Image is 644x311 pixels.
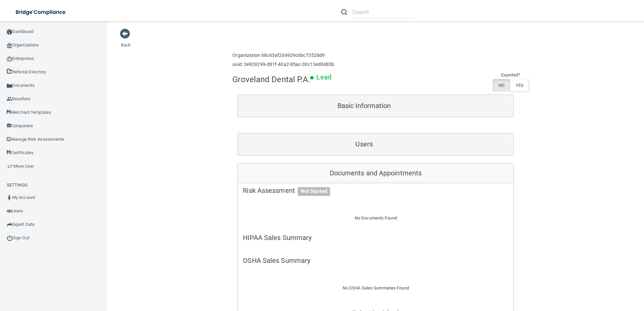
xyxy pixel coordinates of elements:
[7,43,12,48] img: organization-icon.f8decf85.png
[298,187,330,196] span: Not Started
[7,195,12,200] img: ic_user_dark.df1a06c3.png
[243,137,508,152] a: Users
[341,9,347,15] img: ic-search.3b580494.png
[7,57,12,61] img: enterprise.0d942306.png
[7,208,12,214] img: icon-users.e205127d.png
[243,187,508,194] h5: Risk Assessment
[316,71,331,83] p: Lead
[493,71,529,79] td: Exported?
[10,5,72,19] img: bridge_compliance_login_screen.278c3ca4.svg
[238,206,513,230] div: No Documents Found
[238,276,513,300] div: No OSHA Sales Summaries Found
[232,75,310,84] h4: Groveland Dental P.A.
[7,96,12,102] img: ic_reseller.de258add.png
[243,257,508,264] h5: OSHA Sales Summary
[243,98,508,113] a: Basic Information
[7,163,13,170] img: briefcase.64adab9b.png
[243,140,485,148] h5: Users
[232,62,334,67] h6: uuid: 3e929299-d81f-40a2-85ac-30c13ed0485b
[238,164,513,183] div: Documents and Appointments
[243,102,485,109] h5: Basic Information
[232,53,334,58] h6: Organization 68c43af2d4929c6bc73528d9
[7,235,13,241] img: ic_power_dark.7ecde6b1.png
[510,79,529,92] label: YES
[7,181,28,189] label: SETTINGS
[243,234,508,241] h5: HIPAA Sales Summary
[121,34,131,47] a: Back
[7,222,12,227] img: icon-export.b9366987.png
[493,79,510,92] label: NO
[352,6,414,19] input: Search
[7,83,12,89] img: icon-documents.8dae5593.png
[7,29,12,35] img: ic_dashboard_dark.d01f4a41.png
